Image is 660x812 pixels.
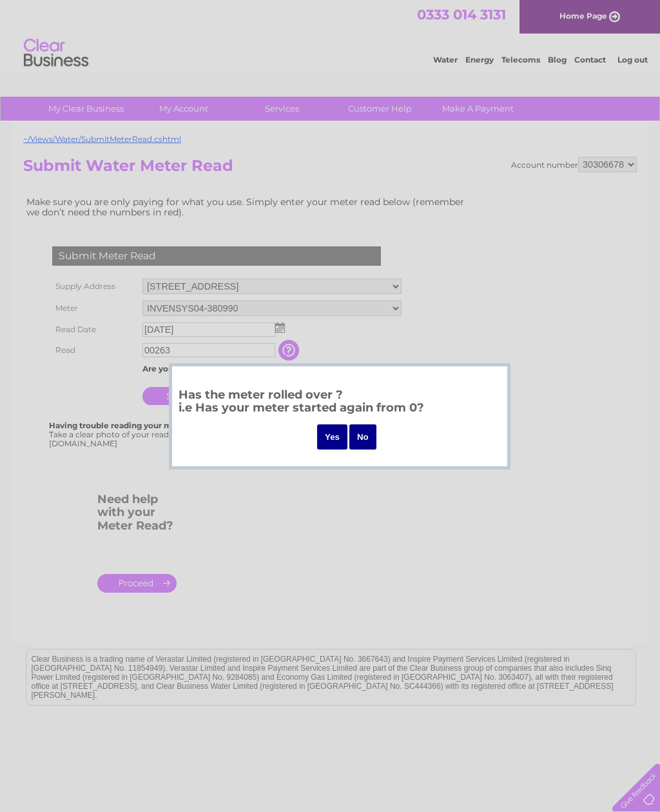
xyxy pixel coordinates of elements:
[548,55,567,64] a: Blog
[26,7,636,63] div: Clear Business is a trading name of Verastar Limited (registered in [GEOGRAPHIC_DATA] No. 3667643...
[501,55,540,64] a: Telecoms
[617,55,648,64] a: Log out
[417,6,506,23] a: 0333 014 3131
[179,386,501,421] h3: Has the meter rolled over ? i.e Has your meter started again from 0?
[433,55,458,64] a: Water
[465,55,494,64] a: Energy
[574,55,606,64] a: Contact
[23,34,89,73] img: logo.png
[349,424,376,450] input: No
[317,424,347,450] input: Yes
